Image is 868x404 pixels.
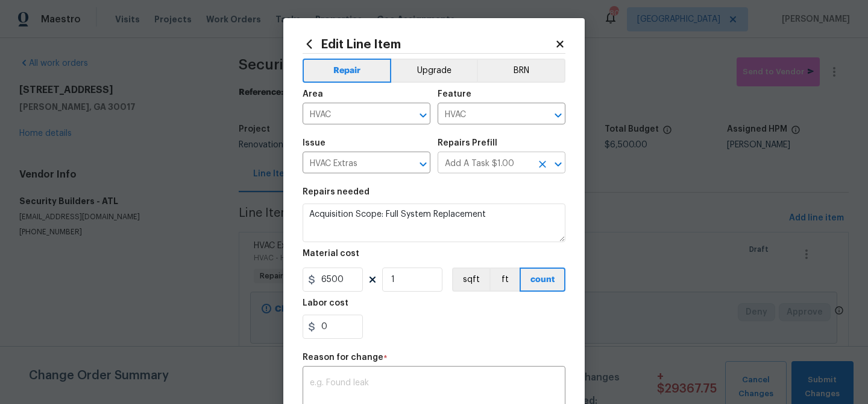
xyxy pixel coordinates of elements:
[303,353,383,362] h5: Reason for change
[438,90,471,98] h5: Feature
[550,107,567,124] button: Open
[415,156,432,173] button: Open
[303,37,555,51] h2: Edit Line Item
[520,268,565,292] button: count
[303,249,359,258] h5: Material cost
[415,107,432,124] button: Open
[489,268,520,292] button: ft
[303,188,370,196] h5: Repairs needed
[452,268,489,292] button: sqft
[303,90,323,98] h5: Area
[303,204,565,242] textarea: Acquisition Scope: Full System Replacement
[550,156,567,173] button: Open
[534,156,551,173] button: Clear
[303,299,348,307] h5: Labor cost
[477,59,565,83] button: BRN
[303,139,325,147] h5: Issue
[303,59,391,83] button: Repair
[438,139,497,147] h5: Repairs Prefill
[391,59,477,83] button: Upgrade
